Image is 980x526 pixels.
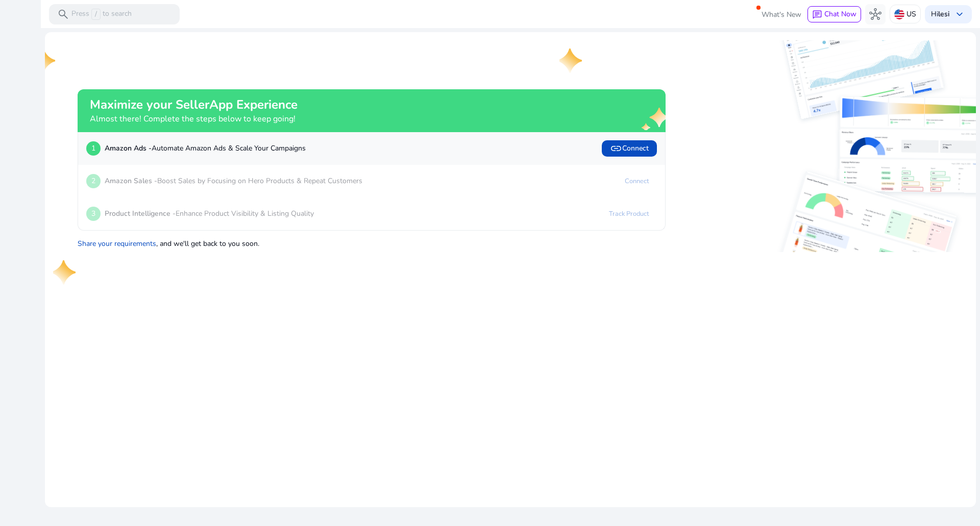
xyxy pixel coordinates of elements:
a: Share your requirements [78,239,156,248]
span: chat [812,10,822,20]
b: lesi [938,9,949,19]
h2: Maximize your SellerApp Experience [90,97,298,112]
p: US [906,5,916,23]
span: Chat Now [824,9,856,19]
button: linkConnect [602,140,657,157]
span: / [91,9,101,20]
p: 2 [86,174,101,188]
span: hub [869,8,881,20]
button: chatChat Now [807,6,861,22]
img: us.svg [894,9,904,19]
button: hub [865,4,886,24]
span: link [610,142,622,155]
p: 1 [86,141,101,156]
p: , and we'll get back to you soon. [78,234,666,249]
img: one-star.svg [53,260,78,285]
a: Connect [617,173,657,189]
b: Amazon Ads - [105,143,152,153]
span: search [57,8,69,20]
img: one-star.svg [33,48,57,73]
h4: Almost there! Complete the steps below to keep going! [90,114,298,124]
img: one-star.svg [559,48,584,73]
p: Enhance Product Visibility & Listing Quality [105,208,314,219]
span: What's New [762,6,801,23]
p: Hi [931,11,949,18]
b: Product Intelligence - [105,209,176,218]
a: Track Product [601,206,657,222]
p: 3 [86,207,101,221]
p: Press to search [71,9,132,20]
b: Amazon Sales - [105,176,157,186]
span: Connect [610,142,649,155]
p: Boost Sales by Focusing on Hero Products & Repeat Customers [105,176,362,186]
span: keyboard_arrow_down [953,8,966,20]
p: Automate Amazon Ads & Scale Your Campaigns [105,143,306,154]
